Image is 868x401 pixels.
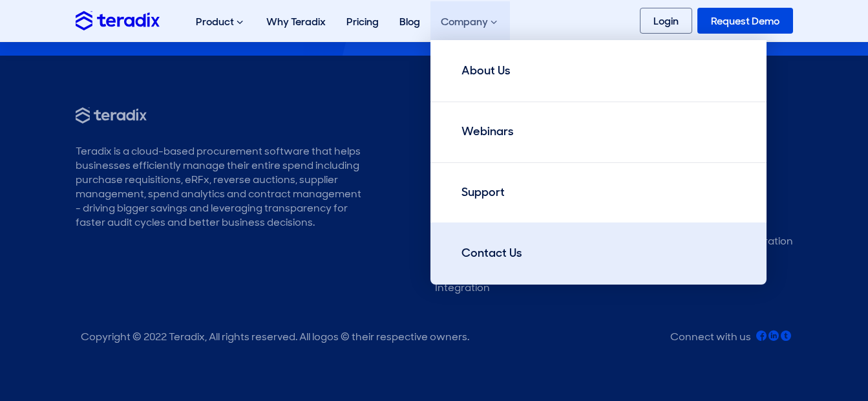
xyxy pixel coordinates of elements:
[783,316,850,383] iframe: Chatbot
[81,330,469,344] div: Copyright © 2022 Teradix, All rights reserved. All logos © their respective owners.
[430,101,767,163] a: Webinars
[430,162,767,224] a: Support
[185,1,256,43] div: Product
[461,62,511,80] div: About Us
[781,330,791,344] a: Teradix Twitter Account
[430,40,767,102] a: About Us
[461,184,505,201] div: Support
[430,222,767,285] a: Contact Us
[461,123,514,140] div: Webinars
[430,1,510,43] div: Company
[697,8,793,34] a: Request Demo
[76,107,147,124] img: Teradix - Source Smarter
[461,244,522,262] div: Contact Us
[389,1,430,42] a: Blog
[256,1,336,42] a: Why Teradix
[435,281,490,294] a: Integration
[76,11,160,30] img: Teradix logo
[76,144,363,230] div: Teradix is a cloud-based procurement software that helps businesses efficiently manage their enti...
[640,8,692,34] a: Login
[336,1,389,42] a: Pricing
[670,330,751,344] div: Connect with us
[692,234,793,248] a: Supplier Registration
